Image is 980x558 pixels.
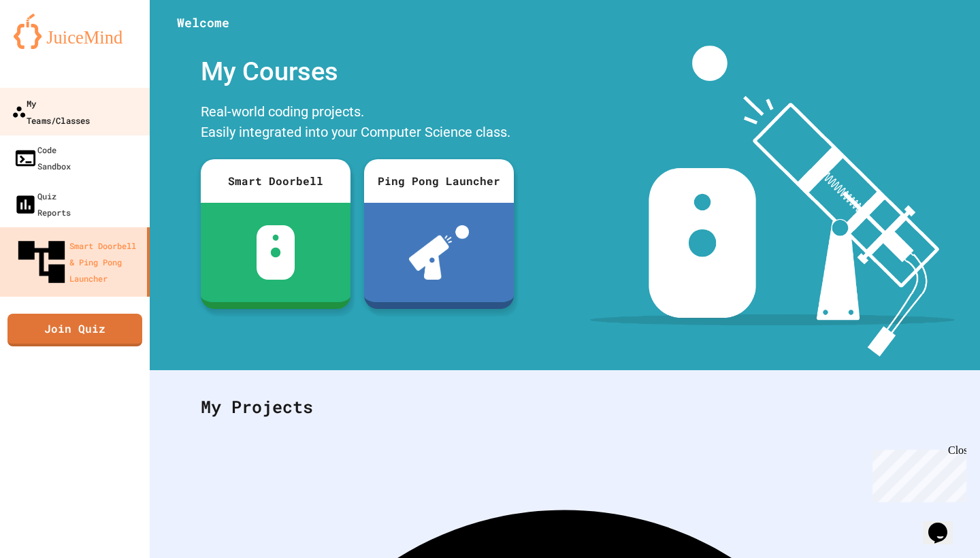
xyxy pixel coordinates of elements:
[194,46,521,98] div: My Courses
[14,188,71,220] div: Quiz Reports
[194,98,521,149] div: Real-world coding projects. Easily integrated into your Computer Science class.
[923,504,966,544] iframe: chat widget
[867,444,966,502] iframe: chat widget
[5,5,94,86] div: Chat with us now!Close
[590,46,955,357] img: banner-image-my-projects.png
[409,225,470,280] img: ppl-with-ball.png
[14,234,142,290] div: Smart Doorbell & Ping Pong Launcher
[364,159,514,203] div: Ping Pong Launcher
[14,142,71,174] div: Code Sandbox
[201,159,350,203] div: Smart Doorbell
[187,380,943,433] div: My Projects
[14,14,136,49] img: logo-orange.svg
[257,225,295,280] img: sdb-white.svg
[7,314,142,346] a: Join Quiz
[12,95,90,128] div: My Teams/Classes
